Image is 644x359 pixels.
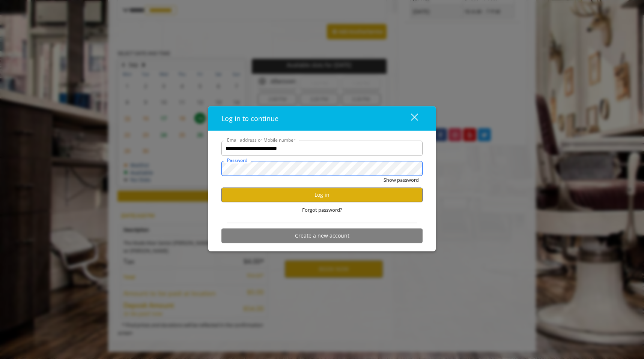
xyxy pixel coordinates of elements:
label: Email address or Mobile number [223,136,299,144]
button: Log in [221,187,423,202]
div: close dialog [402,113,417,124]
button: Show password [384,176,419,184]
button: close dialog [397,111,423,126]
label: Password [223,157,251,164]
button: Create a new account [221,228,423,243]
span: Forgot password? [302,206,342,214]
input: Email address or Mobile number [221,141,423,156]
span: Log in to continue [221,114,278,123]
input: Password [221,161,423,176]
